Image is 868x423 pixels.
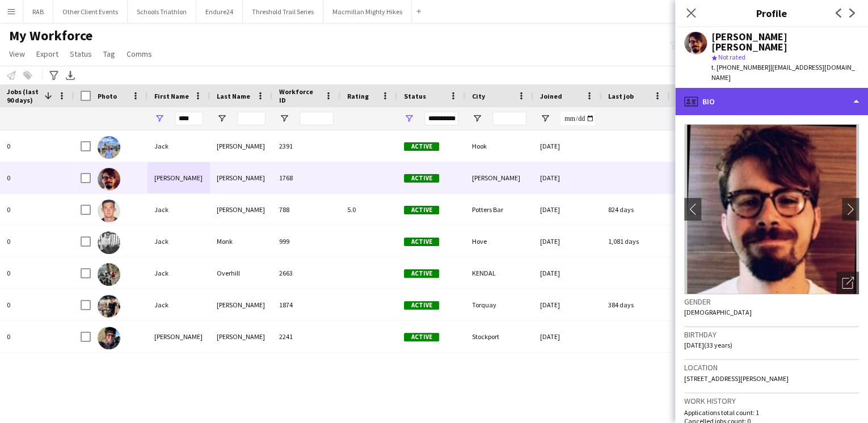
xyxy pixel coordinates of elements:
div: 1874 [272,289,340,320]
div: 384 days [601,289,669,320]
h3: Work history [684,396,859,406]
button: Open Filter Menu [217,113,227,124]
img: Jack Leslie Pottinger [98,168,120,191]
h3: Location [684,362,859,373]
div: 1,081 days [601,226,669,257]
button: Other Client Events [53,1,128,23]
input: First Name Filter Input [175,112,203,125]
a: View [5,46,30,61]
div: KENDAL [465,257,533,289]
input: City Filter Input [492,112,526,125]
img: Jack Overhill [98,263,120,286]
span: First Name [154,92,189,100]
span: Status [404,92,426,100]
div: Jack [148,226,210,257]
div: [PERSON_NAME] [465,162,533,193]
h3: Profile [675,6,868,20]
div: [PERSON_NAME] [210,289,272,320]
div: [PERSON_NAME] [210,194,272,225]
img: Crew avatar or photo [684,124,859,294]
div: [PERSON_NAME] [148,321,210,352]
span: Active [404,174,439,183]
span: Active [404,238,439,246]
div: 2241 [272,321,340,352]
div: 2391 [272,130,340,162]
div: [DATE] [533,226,601,257]
img: Jackie Blackburn [98,327,120,349]
div: Jack [148,289,210,320]
h3: Gender [684,297,859,307]
div: Overhill [210,257,272,289]
button: Endure24 [196,1,243,23]
div: 999 [272,226,340,257]
span: [DEMOGRAPHIC_DATA] [684,308,752,316]
button: Macmillan Mighty Hikes [323,1,412,23]
span: Jobs (last 90 days) [7,87,40,104]
div: [DATE] [533,321,601,352]
span: Joined [540,92,562,100]
span: Export [36,49,58,59]
app-action-btn: Advanced filters [47,69,61,82]
a: Export [32,46,63,61]
span: Active [404,333,439,341]
div: Potters Bar [465,194,533,225]
img: Jack Johnson [98,136,120,159]
input: Workforce ID Filter Input [300,112,334,125]
div: [PERSON_NAME] [210,162,272,193]
button: Schools Triathlon [128,1,196,23]
a: Tag [99,46,120,61]
div: 1768 [272,162,340,193]
div: [DATE] [533,289,601,320]
span: Last job [608,92,634,100]
div: [DATE] [533,194,601,225]
span: Status [70,49,92,59]
button: Threshold Trail Series [243,1,323,23]
div: Bio [675,88,868,115]
div: Monk [210,226,272,257]
div: [DATE] [533,162,601,193]
div: Jack [148,194,210,225]
input: Joined Filter Input [561,112,595,125]
span: Rating [347,92,369,100]
div: [PERSON_NAME] [210,321,272,352]
input: Last Name Filter Input [237,112,266,125]
div: 2663 [272,257,340,289]
div: Open photos pop-in [836,272,859,294]
span: Comms [127,49,152,59]
button: RAB [23,1,53,23]
span: Last Name [217,92,250,100]
span: Active [404,206,439,214]
span: Active [404,301,439,310]
span: [DATE] (33 years) [684,341,732,349]
app-action-btn: Export XLSX [64,69,77,82]
h3: Birthday [684,329,859,340]
div: [PERSON_NAME] [210,130,272,162]
div: Hove [465,226,533,257]
a: Comms [122,46,157,61]
span: Photo [98,92,117,100]
div: [PERSON_NAME] [148,162,210,193]
div: [DATE] [533,130,601,162]
span: Active [404,269,439,278]
div: Jack [148,130,210,162]
div: 5.0 [340,194,397,225]
div: Stockport [465,321,533,352]
div: 824 days [601,194,669,225]
div: 788 [272,194,340,225]
div: [PERSON_NAME] [PERSON_NAME] [711,32,859,52]
div: [DATE] [533,257,601,289]
p: Applications total count: 1 [684,408,859,417]
span: Not rated [718,53,745,61]
button: Open Filter Menu [404,113,414,124]
a: Status [65,46,96,61]
button: Open Filter Menu [279,113,289,124]
div: Torquay [465,289,533,320]
button: Open Filter Menu [154,113,165,124]
span: [STREET_ADDRESS][PERSON_NAME] [684,374,789,383]
button: Open Filter Menu [540,113,550,124]
span: My Workforce [9,27,92,44]
span: City [472,92,485,100]
span: View [9,49,25,59]
span: Workforce ID [279,87,320,104]
span: Active [404,142,439,151]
